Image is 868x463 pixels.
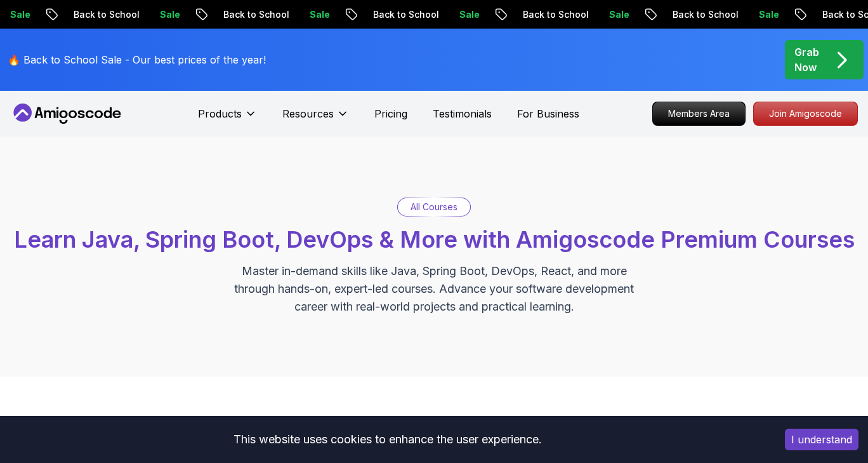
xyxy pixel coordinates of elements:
a: Members Area [652,102,746,126]
span: Learn Java, Spring Boot, DevOps & More with Amigoscode Premium Courses [14,225,855,253]
p: Back to School [207,8,293,21]
p: Sale [443,8,483,21]
p: Resources [282,106,334,121]
div: This website uses cookies to enhance the user experience. [10,426,766,453]
a: Join Amigoscode [753,102,858,126]
button: Resources [282,106,349,131]
p: Members Area [653,102,745,125]
p: Grab Now [794,44,819,75]
p: Products [198,106,242,121]
p: Sale [293,8,334,21]
button: Products [198,106,257,131]
button: Accept cookies [785,429,858,450]
p: Join Amigoscode [754,102,857,125]
p: Back to School [656,8,742,21]
a: For Business [517,106,579,121]
a: Testimonials [433,106,492,121]
p: Back to School [506,8,593,21]
p: Master in-demand skills like Java, Spring Boot, DevOps, React, and more through hands-on, expert-... [221,262,647,316]
p: 🔥 Back to School Sale - Our best prices of the year! [8,52,266,67]
p: Sale [143,8,184,21]
p: All Courses [411,201,457,213]
a: Pricing [374,106,407,121]
p: Sale [742,8,783,21]
p: Back to School [357,8,443,21]
p: Sale [593,8,633,21]
p: Back to School [57,8,143,21]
